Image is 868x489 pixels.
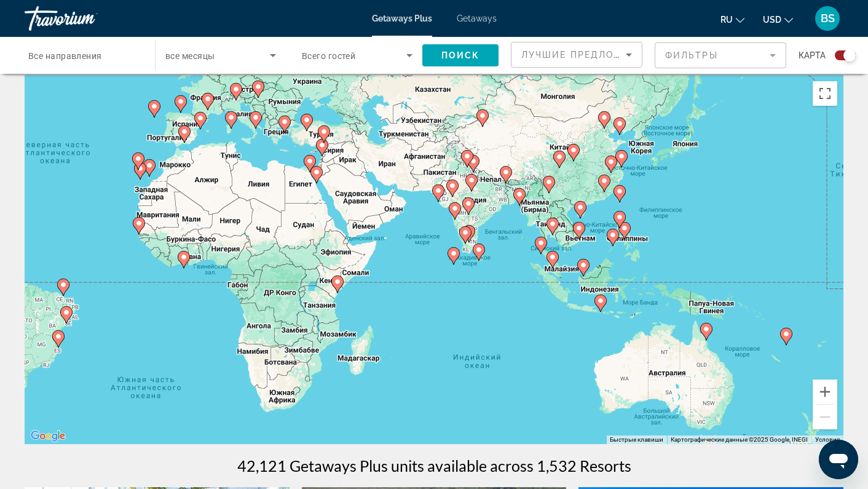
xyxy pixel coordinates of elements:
[372,14,432,23] a: Getaways Plus
[763,15,781,25] span: USD
[237,456,631,475] h1: 42,121 Getaways Plus units available across 1,532 Resorts
[521,47,632,62] mat-select: Sort by
[457,14,497,23] a: Getaways
[165,51,215,61] span: все месяцы
[799,47,826,64] span: карта
[25,2,148,34] a: Travorium
[441,50,480,60] span: Поиск
[671,436,808,443] span: Картографические данные ©2025 Google, INEGI
[28,51,102,61] span: Все направления
[655,42,786,69] button: Filter
[813,380,837,404] button: Увеличить
[422,44,499,66] button: Поиск
[28,428,68,444] a: Открыть эту область в Google Картах (в новом окне)
[720,15,733,25] span: ru
[811,6,843,31] button: User Menu
[763,10,793,28] button: Change currency
[521,50,652,60] span: Лучшие предложения
[813,81,837,106] button: Включить полноэкранный режим
[720,10,744,28] button: Change language
[819,440,858,479] iframe: Кнопка запуска окна обмена сообщениями
[302,51,355,61] span: Всего гостей
[813,405,837,429] button: Уменьшить
[815,436,840,443] a: Условия (ссылка откроется в новой вкладке)
[610,435,663,444] button: Быстрые клавиши
[821,12,835,25] span: BS
[28,428,68,444] img: Google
